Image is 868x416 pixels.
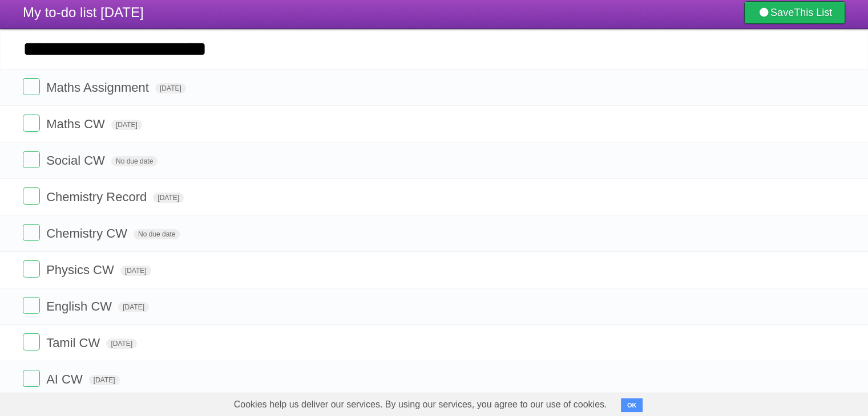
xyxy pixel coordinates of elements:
[23,260,40,278] label: Done
[134,229,180,239] span: No due date
[23,151,40,168] label: Done
[621,398,643,412] button: OK
[23,333,40,350] label: Done
[89,375,120,385] span: [DATE]
[111,120,142,130] span: [DATE]
[46,263,117,277] span: Physics CW
[153,193,184,203] span: [DATE]
[23,224,40,241] label: Done
[46,80,152,95] span: Maths Assignment
[23,5,144,20] span: My to-do list [DATE]
[155,83,186,93] span: [DATE]
[46,117,108,131] span: Maths CW
[223,393,619,416] span: Cookies help us deliver our services. By using our services, you agree to our use of cookies.
[46,153,108,168] span: Social CW
[46,372,86,386] span: AI CW
[744,1,845,24] a: SaveThis List
[118,302,149,312] span: [DATE]
[23,187,40,205] label: Done
[23,297,40,314] label: Done
[46,336,103,350] span: Tamil CW
[46,299,115,313] span: English CW
[120,266,151,276] span: [DATE]
[794,7,832,18] b: This List
[46,226,130,240] span: Chemistry CW
[111,156,158,166] span: No due date
[23,115,40,132] label: Done
[23,78,40,95] label: Done
[23,370,40,387] label: Done
[46,190,150,204] span: Chemistry Record
[106,338,137,349] span: [DATE]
